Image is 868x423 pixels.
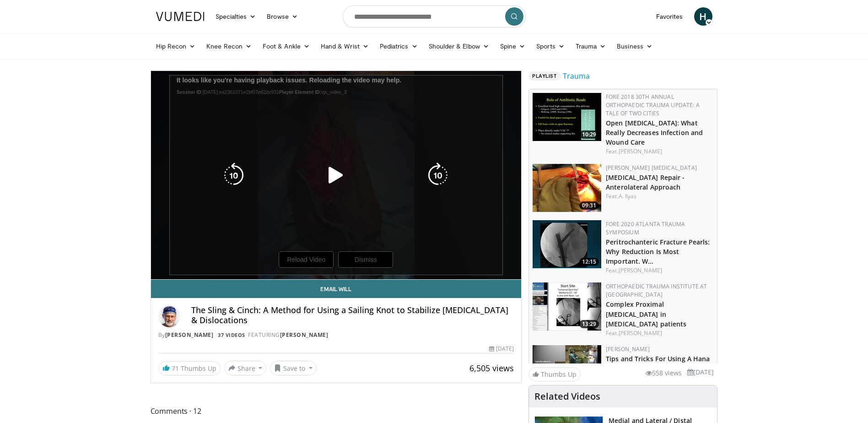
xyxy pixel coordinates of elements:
a: [PERSON_NAME] [619,329,662,337]
a: Complex Proximal [MEDICAL_DATA] in [MEDICAL_DATA] patients [606,300,686,328]
a: [PERSON_NAME] [165,331,214,339]
img: ded7be61-cdd8-40fc-98a3-de551fea390e.150x105_q85_crop-smart_upscale.jpg [533,93,601,141]
a: Favorites [651,7,689,26]
button: Save to [270,361,317,375]
a: 12:15 [533,220,601,268]
span: 12:15 [579,258,599,266]
a: [PERSON_NAME] [280,331,329,339]
a: H [694,7,712,26]
a: [PERSON_NAME] [606,345,650,353]
a: Knee Recon [201,37,257,55]
span: 10:29 [579,130,599,139]
a: A. Ilyas [619,192,637,200]
a: [PERSON_NAME] [619,147,662,155]
a: 06:38 [533,345,601,393]
span: 13:29 [579,320,599,328]
a: 09:31 [533,164,601,212]
a: Sports [531,37,570,55]
div: By FEATURING [158,331,514,339]
a: Trauma [563,70,590,81]
a: 10:29 [533,93,601,141]
div: Feat. [606,147,713,156]
li: 558 views [646,368,682,378]
video-js: Video Player [151,71,522,280]
a: Tips and Tricks For Using A Hana Table For [MEDICAL_DATA] Surgery [606,354,710,382]
img: Avatar [158,305,180,327]
span: 71 [172,364,179,373]
span: 09:31 [579,201,599,210]
a: [MEDICAL_DATA] Repair - Anterolateral Approach [606,173,685,191]
a: 13:29 [533,282,601,331]
a: Hand & Wrist [315,37,374,55]
span: 6,505 views [469,363,514,374]
a: FORE 2018 30th Annual Orthopaedic Trauma Update: A Tale of Two Cities [606,93,700,117]
a: Shoulder & Elbow [423,37,495,55]
a: Spine [495,37,531,55]
a: Email Will [151,280,522,298]
img: 270e2b10-27c1-4607-95ae-78f0bb597f00.150x105_q85_crop-smart_upscale.jpg [533,220,601,268]
a: Foot & Ankle [257,37,315,55]
div: [DATE] [489,345,514,353]
a: Business [611,37,658,55]
img: 0dc83f1d-7eea-473d-a2b0-3bfc5db4bb4a.150x105_q85_crop-smart_upscale.jpg [533,345,601,393]
span: Comments 12 [151,405,522,417]
input: Search topics, interventions [343,5,526,27]
a: [PERSON_NAME] [MEDICAL_DATA] [606,164,697,172]
span: Playlist [528,71,561,81]
h4: The Sling & Cinch: A Method for Using a Sailing Knot to Stabilize [MEDICAL_DATA] & Dislocations [191,305,514,325]
a: Trauma [570,37,612,55]
a: Pediatrics [374,37,423,55]
h4: Related Videos [534,391,600,402]
button: Share [224,361,267,375]
a: Hip Recon [151,37,201,55]
a: FORE 2020 Atlanta Trauma Symposium [606,220,685,236]
img: VuMedi Logo [156,12,205,21]
a: Specialties [210,7,262,26]
a: Browse [261,7,303,26]
a: Peritrochanteric Fracture Pearls: Why Reduction Is Most Important. W… [606,238,710,266]
li: [DATE] [687,367,714,377]
a: 37 Videos [215,331,248,339]
a: Open [MEDICAL_DATA]: What Really Decreases Infection and Wound Care [606,119,703,146]
a: 71 Thumbs Up [158,361,221,375]
a: [PERSON_NAME] [619,266,662,274]
a: Orthopaedic Trauma Institute at [GEOGRAPHIC_DATA] [606,282,707,298]
div: Feat. [606,266,713,275]
img: 32f9c0e8-c1c1-4c19-a84e-b8c2f56ee032.150x105_q85_crop-smart_upscale.jpg [533,282,601,331]
div: Feat. [606,329,713,337]
img: fd3b349a-9860-460e-a03a-0db36c4d1252.150x105_q85_crop-smart_upscale.jpg [533,164,601,212]
a: Thumbs Up [528,367,581,381]
div: Feat. [606,192,713,201]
